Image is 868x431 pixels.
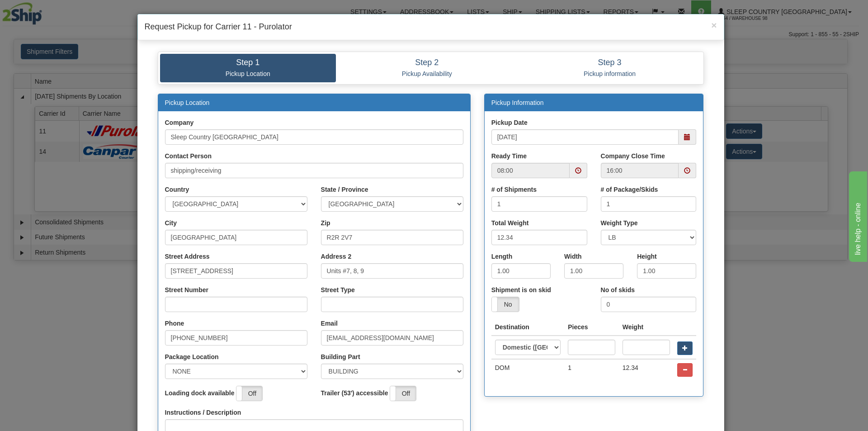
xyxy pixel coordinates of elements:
[491,185,537,194] label: # of Shipments
[491,218,529,227] label: Total Weight
[390,386,416,401] label: Off
[491,99,544,106] a: Pickup Information
[525,58,695,67] h4: Step 3
[492,297,519,312] label: No
[165,285,208,294] label: Street Number
[343,70,511,78] p: Pickup Availability
[7,5,84,16] div: live help - online
[601,218,638,227] label: Weight Type
[525,70,695,78] p: Pickup information
[160,54,336,82] a: Step 1 Pickup Location
[336,54,518,82] a: Step 2 Pickup Availability
[343,58,511,67] h4: Step 2
[518,54,702,82] a: Step 3 Pickup information
[321,285,355,294] label: Street Type
[601,185,658,194] label: # of Package/Skids
[321,185,368,194] label: State / Province
[165,185,189,194] label: Country
[619,359,674,380] td: 12.34
[165,152,212,161] label: Contact Person
[491,319,565,336] th: Destination
[165,408,241,417] label: Instructions / Description
[601,152,665,161] label: Company Close Time
[619,319,674,336] th: Weight
[637,252,657,261] label: Height
[491,118,528,127] label: Pickup Date
[564,359,618,380] td: 1
[145,21,717,33] h4: Request Pickup for Carrier 11 - Purolator
[491,152,527,161] label: Ready Time
[165,252,210,261] label: Street Address
[321,252,352,261] label: Address 2
[711,20,717,30] span: ×
[321,388,388,398] label: Trailer (53') accessible
[165,99,210,106] a: Pickup Location
[236,386,262,401] label: Off
[321,319,338,328] label: Email
[491,285,551,294] label: Shipment is on skid
[491,252,513,261] label: Length
[165,388,235,398] label: Loading dock available
[491,359,565,380] td: DOM
[711,20,717,30] button: Close
[601,285,635,294] label: No of skids
[564,319,618,336] th: Pieces
[165,352,219,361] label: Package Location
[165,319,184,328] label: Phone
[167,58,330,67] h4: Step 1
[847,169,867,261] iframe: chat widget
[564,252,582,261] label: Width
[321,218,330,227] label: Zip
[321,352,360,361] label: Building Part
[165,118,194,127] label: Company
[165,218,177,227] label: City
[167,70,330,78] p: Pickup Location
